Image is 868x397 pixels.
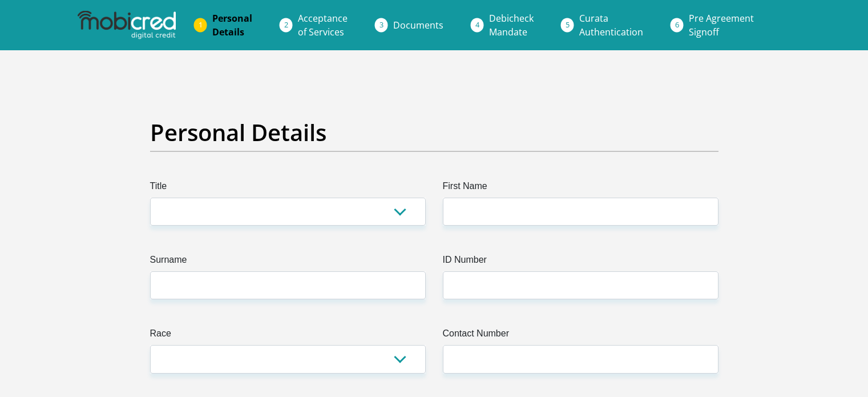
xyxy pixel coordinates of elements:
h2: Personal Details [150,119,718,146]
input: First Name [443,198,718,226]
input: ID Number [443,271,718,299]
a: CurataAuthentication [570,7,652,43]
a: Documents [384,14,453,37]
span: Personal Details [212,12,252,38]
span: Curata Authentication [579,12,643,38]
label: Race [150,327,426,345]
span: Debicheck Mandate [489,12,534,38]
a: DebicheckMandate [480,7,543,43]
input: Surname [150,271,426,299]
a: PersonalDetails [203,7,261,43]
span: Documents [393,19,443,31]
a: Acceptanceof Services [289,7,357,43]
label: First Name [443,179,718,198]
a: Pre AgreementSignoff [680,7,763,43]
input: Contact Number [443,345,718,373]
label: Surname [150,253,426,271]
span: Pre Agreement Signoff [689,12,754,38]
label: Contact Number [443,327,718,345]
img: mobicred logo [78,11,176,39]
label: ID Number [443,253,718,271]
span: Acceptance of Services [298,12,348,38]
label: Title [150,179,426,198]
